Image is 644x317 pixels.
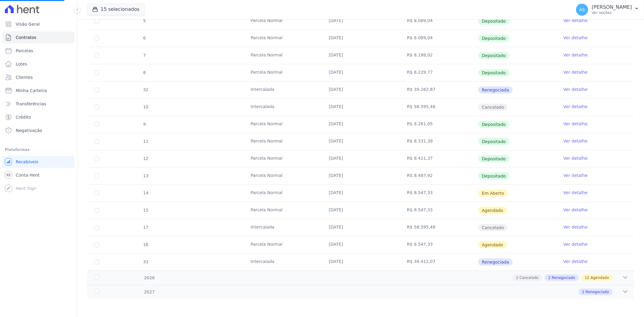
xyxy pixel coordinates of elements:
[16,74,33,80] span: Clientes
[591,275,609,280] span: Agendado
[563,207,588,213] a: Ver detalhe
[16,172,40,178] span: Conta Hent
[243,30,322,47] td: Parcela Normal
[563,86,588,92] a: Ver detalhe
[16,48,33,54] span: Parcelas
[400,64,478,81] td: R$ 8.229,77
[478,241,507,248] span: Agendado
[5,146,72,153] div: Plataformas
[400,99,478,116] td: R$ 58.595,48
[2,111,75,123] a: Crédito
[2,45,75,57] a: Parcelas
[243,185,322,202] td: Parcela Normal
[243,254,322,271] td: Intercalada
[322,99,400,116] td: [DATE]
[400,219,478,236] td: R$ 58.595,48
[94,260,99,264] input: default
[478,224,508,231] span: Cancelado
[143,53,146,58] span: 7
[322,82,400,98] td: [DATE]
[2,85,75,97] a: Minha Carteira
[322,219,400,236] td: [DATE]
[2,18,75,30] a: Visão Geral
[143,139,149,144] span: 11
[143,259,149,264] span: 33
[322,116,400,133] td: [DATE]
[2,124,75,136] a: Negativação
[322,64,400,81] td: [DATE]
[478,35,510,42] span: Depositado
[478,258,513,266] span: Renegociada
[143,173,149,178] span: 13
[16,61,27,67] span: Lotes
[592,4,632,10] p: [PERSON_NAME]
[563,18,588,24] a: Ver detalhe
[143,104,149,109] span: 10
[143,87,149,92] span: 32
[322,236,400,253] td: [DATE]
[582,289,585,295] span: 2
[478,155,510,162] span: Depositado
[243,13,322,30] td: Parcela Normal
[563,138,588,144] a: Ver detalhe
[563,69,588,75] a: Ver detalhe
[94,19,99,24] input: Só é possível selecionar pagamentos em aberto
[94,53,99,58] input: Só é possível selecionar pagamentos em aberto
[516,275,518,280] span: 2
[94,105,99,110] input: Só é possível selecionar pagamentos em aberto
[400,168,478,184] td: R$ 8.487,92
[563,104,588,110] a: Ver detalhe
[143,70,146,75] span: 8
[94,191,99,196] input: default
[243,168,322,184] td: Parcela Normal
[243,150,322,167] td: Parcela Normal
[400,82,478,98] td: R$ 39.262,87
[143,208,149,213] span: 15
[94,156,99,161] input: Só é possível selecionar pagamentos em aberto
[563,172,588,178] a: Ver detalhe
[563,35,588,41] a: Ver detalhe
[478,172,510,180] span: Depositado
[571,1,644,18] button: AS [PERSON_NAME] Ver opções
[94,88,99,92] input: Só é possível selecionar pagamentos em aberto
[400,30,478,47] td: R$ 8.089,04
[87,4,145,15] button: 15 selecionados
[400,185,478,202] td: R$ 8.547,33
[322,150,400,167] td: [DATE]
[592,10,632,15] p: Ver opções
[143,18,146,23] span: 5
[400,150,478,167] td: R$ 8.411,37
[94,242,99,247] input: default
[586,289,609,295] span: Renegociado
[322,168,400,184] td: [DATE]
[94,208,99,213] input: default
[322,185,400,202] td: [DATE]
[400,202,478,219] td: R$ 8.547,33
[94,225,99,230] input: Só é possível selecionar pagamentos em aberto
[322,254,400,271] td: [DATE]
[478,138,510,145] span: Depositado
[243,236,322,253] td: Parcela Normal
[2,31,75,43] a: Contratos
[478,104,508,111] span: Cancelado
[478,207,507,214] span: Agendado
[322,47,400,64] td: [DATE]
[563,121,588,127] a: Ver detalhe
[143,122,146,126] span: 9
[322,13,400,30] td: [DATE]
[16,101,46,107] span: Transferências
[94,36,99,41] input: Só é possível selecionar pagamentos em aberto
[520,275,539,280] span: Cancelado
[563,52,588,58] a: Ver detalhe
[16,88,47,94] span: Minha Carteira
[400,254,478,271] td: R$ 39.412,07
[563,190,588,196] a: Ver detalhe
[478,52,510,59] span: Depositado
[243,99,322,116] td: Intercalada
[243,47,322,64] td: Parcela Normal
[400,47,478,64] td: R$ 8.188,02
[322,133,400,150] td: [DATE]
[563,155,588,161] a: Ver detalhe
[2,156,75,168] a: Recebíveis
[322,202,400,219] td: [DATE]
